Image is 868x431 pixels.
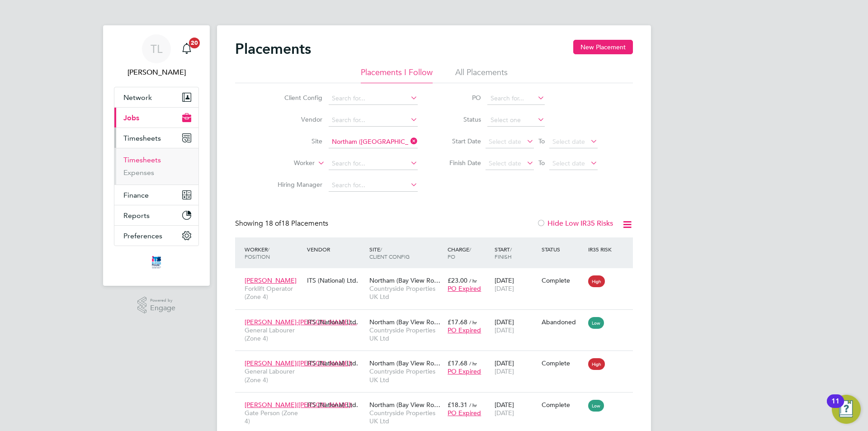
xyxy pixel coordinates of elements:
div: [DATE] [492,272,539,297]
div: ITS (National) Ltd. [305,396,367,413]
span: £17.68 [448,318,467,326]
span: [PERSON_NAME]([PERSON_NAME]) [245,401,352,409]
div: 11 [831,401,840,413]
div: Complete [542,359,584,367]
button: Finance [114,185,198,205]
div: IR35 Risk [586,241,617,257]
div: Timesheets [114,148,198,185]
label: Start Date [440,137,481,145]
label: Vendor [270,115,322,123]
span: / hr [469,319,477,326]
input: Search for... [329,92,418,105]
span: / hr [469,360,477,367]
span: Reports [123,211,150,220]
h2: Placements [235,40,311,58]
span: [PERSON_NAME]([PERSON_NAME]) [245,359,352,367]
div: [DATE] [492,396,539,422]
span: £23.00 [448,276,467,284]
span: / Position [245,246,270,260]
span: [DATE] [495,367,514,375]
div: Complete [542,401,584,409]
button: Open Resource Center, 11 new notifications [832,395,861,424]
span: Engage [150,304,175,312]
span: Select date [489,137,521,146]
span: Countryside Properties UK Ltd [369,284,443,301]
span: PO Expired [448,284,481,293]
span: £17.68 [448,359,467,367]
span: General Labourer (Zone 4) [245,326,302,342]
li: All Placements [455,67,508,83]
div: Status [539,241,586,257]
button: Timesheets [114,128,198,148]
span: To [536,135,547,147]
span: [DATE] [495,326,514,334]
span: PO Expired [448,409,481,417]
a: Expenses [123,168,154,177]
a: Go to home page [114,255,199,270]
label: PO [440,94,481,102]
label: Client Config [270,94,322,102]
span: Low [588,400,604,412]
a: [PERSON_NAME]Forklift Operator (Zone 4)ITS (National) Ltd.Northam (Bay View Ro…Countryside Proper... [242,271,633,279]
span: Northam (Bay View Ro… [369,401,440,409]
span: Northam (Bay View Ro… [369,276,440,284]
a: Timesheets [123,156,161,164]
span: Finance [123,191,149,199]
span: / PO [448,246,471,260]
span: Timesheets [123,134,161,142]
span: / Client Config [369,246,410,260]
span: Countryside Properties UK Ltd [369,367,443,384]
div: Site [367,241,445,265]
input: Search for... [329,179,418,192]
nav: Main navigation [103,25,210,286]
span: To [536,157,547,169]
div: Showing [235,219,330,228]
span: TL [151,43,162,55]
img: itsconstruction-logo-retina.png [150,255,163,270]
label: Hide Low IR35 Risks [537,219,613,228]
label: Finish Date [440,159,481,167]
span: High [588,358,605,370]
input: Search for... [329,114,418,127]
span: Forklift Operator (Zone 4) [245,284,302,301]
input: Search for... [329,136,418,148]
span: 18 of [265,219,281,228]
a: [PERSON_NAME]-[PERSON_NAME]…General Labourer (Zone 4)ITS (National) Ltd.Northam (Bay View Ro…Coun... [242,313,633,321]
div: Worker [242,241,305,265]
div: Charge [445,241,492,265]
label: Site [270,137,322,145]
span: Low [588,317,604,329]
span: / hr [469,277,477,284]
span: / hr [469,402,477,408]
label: Hiring Manager [270,180,322,189]
span: Countryside Properties UK Ltd [369,326,443,342]
span: High [588,275,605,287]
span: PO Expired [448,326,481,334]
button: Network [114,87,198,107]
input: Select one [487,114,545,127]
div: ITS (National) Ltd. [305,313,367,331]
a: TL[PERSON_NAME] [114,34,199,78]
span: Network [123,93,152,102]
div: Abandoned [542,318,584,326]
button: Reports [114,205,198,225]
span: / Finish [495,246,512,260]
span: Gate Person (Zone 4) [245,409,302,425]
span: Select date [552,159,585,167]
a: [PERSON_NAME]([PERSON_NAME])Gate Person (Zone 4)ITS (National) Ltd.Northam (Bay View Ro…Countrysi... [242,396,633,403]
a: [PERSON_NAME]([PERSON_NAME])General Labourer (Zone 4)ITS (National) Ltd.Northam (Bay View Ro…Coun... [242,354,633,362]
span: Northam (Bay View Ro… [369,318,440,326]
span: [DATE] [495,409,514,417]
span: Select date [489,159,521,167]
button: Preferences [114,226,198,246]
span: [DATE] [495,284,514,293]
span: 20 [189,38,200,48]
div: Start [492,241,539,265]
span: General Labourer (Zone 4) [245,367,302,384]
div: [DATE] [492,355,539,380]
button: Jobs [114,108,198,128]
a: 20 [178,34,196,63]
label: Status [440,115,481,123]
div: [DATE] [492,313,539,339]
span: Tim Lerwill [114,67,199,78]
